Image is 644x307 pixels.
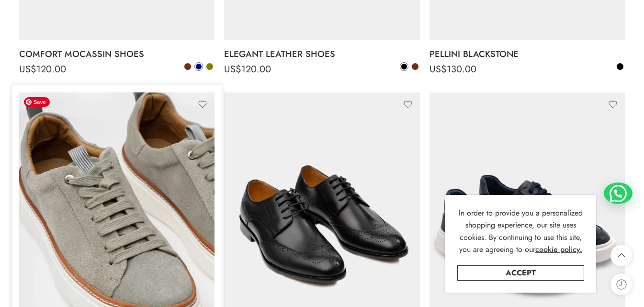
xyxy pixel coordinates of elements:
[24,97,50,107] span: Save
[429,45,625,64] a: PELLINI BLACKSTONE
[224,45,419,64] a: ELEGANT LEATHER SHOES
[19,62,36,76] span: US$
[535,243,582,256] a: cookie policy.
[429,62,476,76] bdi: 130.00
[194,62,203,71] a: Navy
[459,207,583,255] span: In order to provide you a personalized shopping experience, our site uses cookies. By continuing ...
[183,62,192,71] a: Brown
[19,45,215,64] a: COMFORT MOCASSIN SHOES
[205,62,214,71] a: Olive
[224,62,271,76] bdi: 120.00
[457,265,584,281] a: Accept
[429,62,447,76] span: US$
[19,62,66,76] bdi: 120.00
[411,62,419,71] a: Brown
[400,62,408,71] a: Black
[224,62,241,76] span: US$
[616,62,624,71] a: Black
